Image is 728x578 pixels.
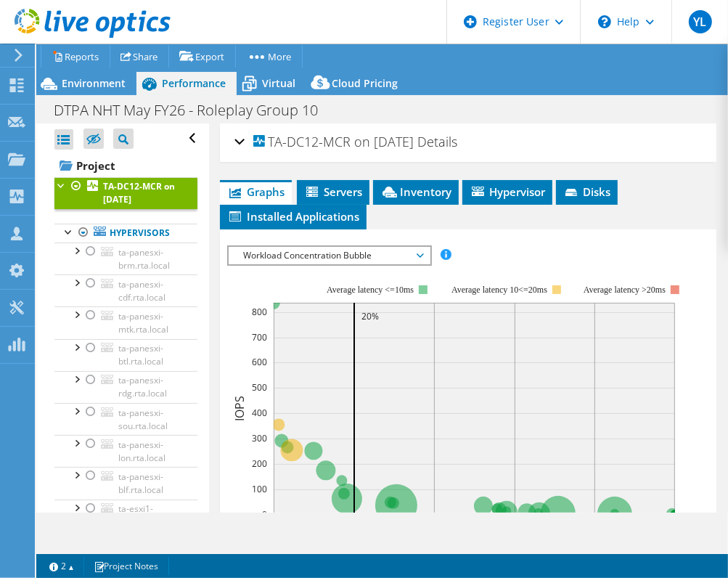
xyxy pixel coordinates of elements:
span: ta-panesxi-btl.rta.local [118,342,163,367]
span: Inventory [380,184,451,199]
a: ta-panesxi-brm.rta.local [54,243,197,274]
a: ta-panesxi-sou.rta.local [54,403,197,435]
text: 100 [252,483,267,495]
h1: DTPA NHT May FY26 - Roleplay Group 10 [47,102,340,118]
a: Reports [41,45,110,68]
a: ta-panesxi-blf.rta.local [54,467,197,499]
a: ta-panesxi-rdg.rta.local [54,371,197,403]
a: ta-panesxi-btl.rta.local [54,339,197,371]
span: Details [417,133,457,150]
text: Average latency >20ms [584,285,666,295]
span: TA-DC12-MCR on [DATE] [253,135,414,150]
span: Hypervisor [470,184,545,199]
span: YL [689,10,712,33]
span: Virtual [262,76,295,90]
a: ta-panesxi-mtk.rta.local [54,306,197,338]
a: ta-panesxi-cdf.rta.local [54,274,197,306]
span: Workload Concentration Bubble [236,247,422,264]
a: ta-esxi1-cbg.rta.local [54,500,197,532]
span: ta-panesxi-brm.rta.local [118,246,170,272]
text: 400 [252,407,267,419]
span: Graphs [227,184,285,199]
a: Share [110,45,169,68]
tspan: Average latency <=10ms [327,285,414,295]
a: More [235,45,303,68]
text: 500 [252,381,267,394]
span: ta-panesxi-cdf.rta.local [118,278,165,304]
span: Performance [162,76,226,90]
tspan: Average latency 10<=20ms [451,285,547,295]
span: Cloud Pricing [332,76,398,90]
span: ta-panesxi-mtk.rta.local [118,310,168,335]
span: Disks [563,184,610,199]
span: Installed Applications [227,209,359,224]
text: 0 [262,508,267,521]
a: Project Notes [83,557,169,575]
span: Environment [62,76,126,90]
text: 20% [361,310,379,322]
b: TA-DC12-MCR on [DATE] [103,180,175,205]
a: Export [168,45,236,68]
a: Hypervisors [54,224,197,243]
text: 200 [252,457,267,470]
span: ta-panesxi-sou.rta.local [118,407,168,432]
svg: \n [598,15,611,28]
text: 800 [252,306,267,318]
text: 300 [252,432,267,444]
span: ta-panesxi-rdg.rta.local [118,374,167,399]
span: Servers [304,184,362,199]
text: 700 [252,331,267,343]
a: Project [54,154,197,177]
a: 2 [39,557,84,575]
a: ta-panesxi-lon.rta.local [54,435,197,467]
text: IOPS [232,396,248,421]
a: TA-DC12-MCR on [DATE] [54,177,197,209]
span: ta-panesxi-blf.rta.local [118,471,163,496]
text: 600 [252,356,267,368]
span: ta-esxi1-cbg.rta.local [118,502,168,528]
span: ta-panesxi-lon.rta.local [118,439,165,464]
